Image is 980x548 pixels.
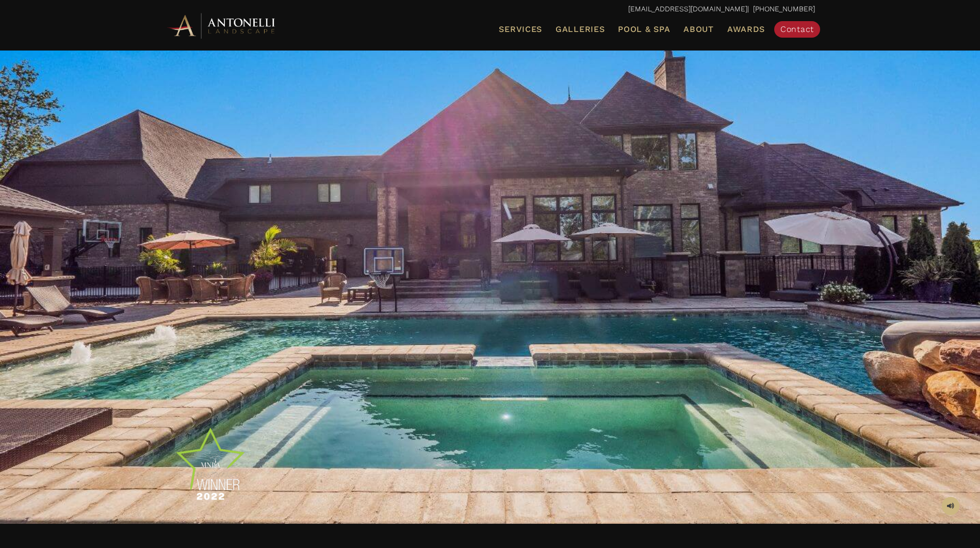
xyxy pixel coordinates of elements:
[727,24,765,34] span: Awards
[618,24,670,34] span: Pool & Spa
[172,426,249,503] img: MNLA Winner 2022
[723,23,769,36] a: Awards
[551,23,609,36] a: Galleries
[499,25,542,34] span: Services
[165,11,279,40] img: Antonelli Horizontal Logo
[495,23,546,36] a: Services
[780,24,814,34] span: Contact
[614,23,674,36] a: Pool & Spa
[683,25,714,34] span: About
[679,23,718,36] a: About
[774,21,820,38] a: Contact
[556,24,605,34] span: Galleries
[165,3,815,16] p: | [PHONE_NUMBER]
[628,5,747,13] a: [EMAIL_ADDRESS][DOMAIN_NAME]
